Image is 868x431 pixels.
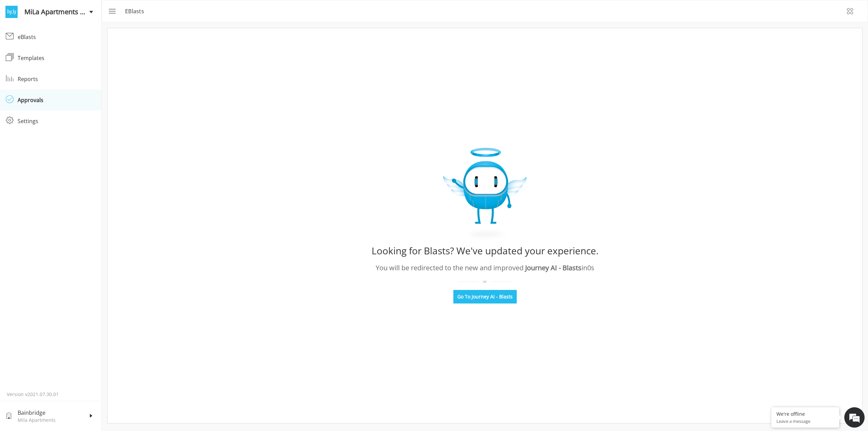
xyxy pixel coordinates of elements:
div: Looking for Blasts? We've updated your experience. [372,242,598,259]
div: You will be redirected to the new and improved in 0 s [376,263,594,273]
div: eBlasts [18,33,96,41]
div: Approvals [18,96,96,104]
div: or [458,278,511,285]
span: MiLa Apartments Property Team [24,7,89,17]
textarea: Type your message and click 'Submit' [3,185,129,209]
em: Submit [99,209,123,218]
img: logo [5,6,18,18]
div: Minimize live chat window [111,3,127,20]
span: We are offline. Please leave us a message. [14,85,118,154]
p: Version v2021.07.30.01 [7,391,95,398]
p: eBlasts [125,7,148,15]
div: Settings [18,117,96,125]
button: menu [103,3,120,19]
p: Leave a message [776,418,834,424]
span: Journey AI - Blasts [525,263,581,272]
img: expiry_Image [443,148,527,241]
div: We're offline [776,411,834,417]
button: Go To Journey AI - Blasts [453,290,517,303]
img: d_692782471_company_1567716308916_692782471 [12,34,28,51]
div: Leave a message [35,38,114,47]
div: Reports [18,75,96,83]
div: Templates [18,54,96,62]
span: Go To Journey AI - Blasts [457,293,513,300]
